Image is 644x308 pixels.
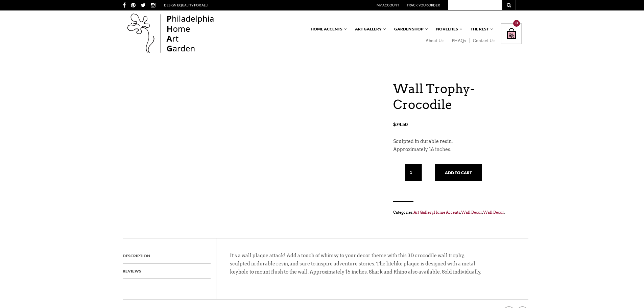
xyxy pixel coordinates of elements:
span: Categories: , , , . [393,209,522,216]
a: Track Your Order [407,3,440,7]
p: It’s a wall plaque attack! Add a touch of whimsy to your decor theme with this 3D crocodile wall ... [230,252,485,283]
a: My Account [377,3,399,7]
bdi: 74.50 [393,121,408,127]
p: Approximately 16 inches. [393,146,522,154]
a: PHAQs [447,38,470,44]
a: Home Accents [307,23,348,35]
h1: Wall Trophy- Crocodile [393,81,522,113]
a: The Rest [467,23,494,35]
a: Novelties [433,23,463,35]
button: Add to cart [435,164,482,181]
a: Reviews [123,264,141,279]
span: $ [393,121,396,127]
a: Wall Decor [461,210,482,215]
a: About Us [421,38,447,44]
div: 0 [513,20,520,27]
a: Description [123,248,150,263]
p: Sculpted in durable resin. [393,138,522,146]
a: Art Gallery [352,23,387,35]
a: Garden Shop [391,23,429,35]
a: Home Accents [434,210,460,215]
a: Contact Us [470,38,495,44]
input: Qty [405,164,422,181]
a: Art Gallery [413,210,433,215]
a: Wall Decor [483,210,504,215]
